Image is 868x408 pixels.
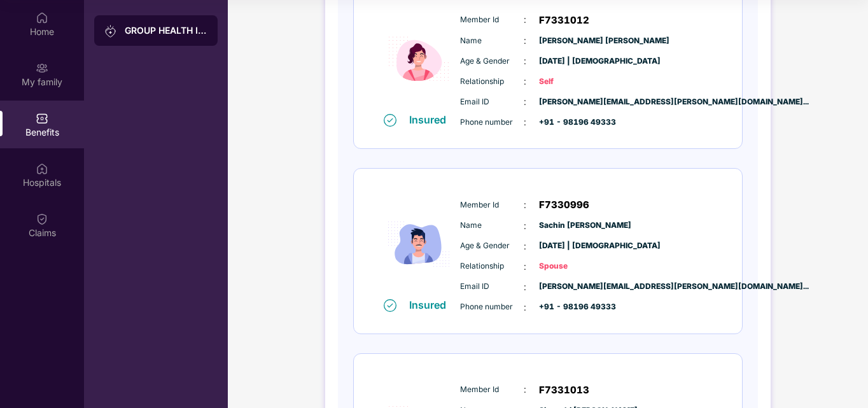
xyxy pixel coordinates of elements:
[460,301,524,313] span: Phone number
[524,34,526,48] span: :
[460,240,524,252] span: Age & Gender
[125,24,207,37] div: GROUP HEALTH INSURANCE
[524,383,526,397] span: :
[460,116,524,129] span: Phone number
[36,62,48,74] img: svg+xml;base64,PHN2ZyB3aWR0aD0iMjAiIGhlaWdodD0iMjAiIHZpZXdCb3g9IjAgMCAyMCAyMCIgZmlsbD0ibm9uZSIgeG...
[460,260,524,272] span: Relationship
[36,11,48,24] img: svg+xml;base64,PHN2ZyBpZD0iSG9tZSIgeG1sbnM9Imh0dHA6Ly93d3cudzMub3JnLzIwMDAvc3ZnIiB3aWR0aD0iMjAiIG...
[539,220,603,232] span: Sachin [PERSON_NAME]
[409,299,454,311] div: Insured
[539,35,603,47] span: [PERSON_NAME] [PERSON_NAME]
[460,96,524,108] span: Email ID
[524,239,526,253] span: :
[381,5,457,113] img: icon
[539,96,603,108] span: [PERSON_NAME][EMAIL_ADDRESS][PERSON_NAME][DOMAIN_NAME]...
[539,281,603,293] span: [PERSON_NAME][EMAIL_ADDRESS][PERSON_NAME][DOMAIN_NAME]...
[36,112,48,125] img: svg+xml;base64,PHN2ZyBpZD0iQmVuZWZpdHMiIHhtbG5zPSJodHRwOi8vd3d3LnczLm9yZy8yMDAwL3N2ZyIgd2lkdGg9Ij...
[539,76,603,88] span: Self
[539,383,589,398] span: F7331013
[524,115,526,129] span: :
[384,114,396,127] img: svg+xml;base64,PHN2ZyB4bWxucz0iaHR0cDovL3d3dy53My5vcmcvMjAwMC9zdmciIHdpZHRoPSIxNiIgaGVpZ2h0PSIxNi...
[539,13,589,28] span: F7331012
[539,240,603,252] span: [DATE] | [DEMOGRAPHIC_DATA]
[539,116,603,129] span: +91 - 98196 49333
[460,55,524,67] span: Age & Gender
[384,299,396,312] img: svg+xml;base64,PHN2ZyB4bWxucz0iaHR0cDovL3d3dy53My5vcmcvMjAwMC9zdmciIHdpZHRoPSIxNiIgaGVpZ2h0PSIxNi...
[539,55,603,67] span: [DATE] | [DEMOGRAPHIC_DATA]
[104,25,117,38] img: svg+xml;base64,PHN2ZyB3aWR0aD0iMjAiIGhlaWdodD0iMjAiIHZpZXdCb3g9IjAgMCAyMCAyMCIgZmlsbD0ibm9uZSIgeG...
[524,280,526,294] span: :
[460,220,524,232] span: Name
[524,198,526,212] span: :
[460,14,524,26] span: Member Id
[460,35,524,47] span: Name
[539,301,603,313] span: +91 - 98196 49333
[524,95,526,109] span: :
[460,384,524,396] span: Member Id
[409,113,454,126] div: Insured
[524,13,526,27] span: :
[539,260,603,272] span: Spouse
[36,162,48,175] img: svg+xml;base64,PHN2ZyBpZD0iSG9zcGl0YWxzIiB4bWxucz0iaHR0cDovL3d3dy53My5vcmcvMjAwMC9zdmciIHdpZHRoPS...
[460,281,524,293] span: Email ID
[381,190,457,298] img: icon
[524,74,526,88] span: :
[36,213,48,225] img: svg+xml;base64,PHN2ZyBpZD0iQ2xhaW0iIHhtbG5zPSJodHRwOi8vd3d3LnczLm9yZy8yMDAwL3N2ZyIgd2lkdGg9IjIwIi...
[524,300,526,314] span: :
[524,260,526,274] span: :
[460,76,524,88] span: Relationship
[539,197,589,213] span: F7330996
[524,219,526,233] span: :
[524,54,526,68] span: :
[460,199,524,211] span: Member Id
